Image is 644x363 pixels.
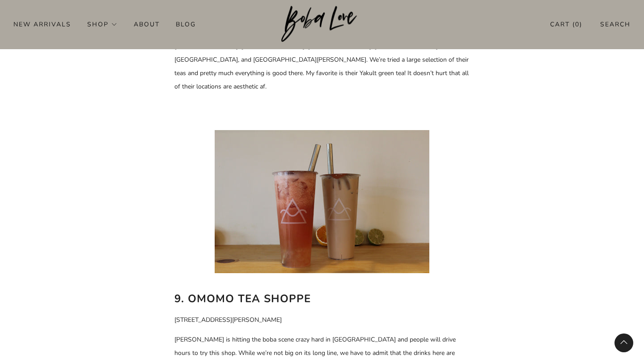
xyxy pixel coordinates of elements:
a: About [134,17,160,31]
a: New Arrivals [13,17,71,31]
back-to-top-button: Back to top [614,333,633,352]
a: Blog [176,17,196,31]
span: [STREET_ADDRESS][PERSON_NAME] [174,316,282,324]
img: Omomo Tea Shoppe [215,130,429,273]
a: Search [600,17,631,32]
img: Boba Love [281,6,363,42]
b: 9. Omomo Tea Shoppe [174,291,311,306]
a: Cart [550,17,582,32]
items-count: 0 [575,20,580,29]
a: Shop [87,17,118,31]
span: DingTea is literally all over [GEOGRAPHIC_DATA] with locations in [GEOGRAPHIC_DATA], [GEOGRAPHIC_... [174,29,469,91]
